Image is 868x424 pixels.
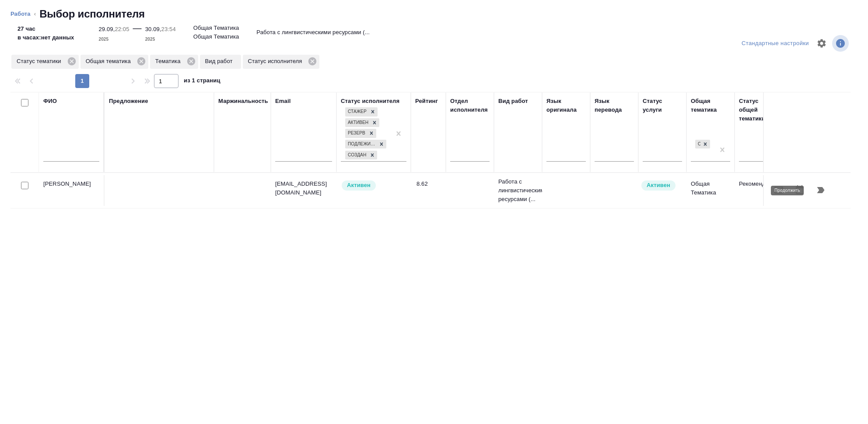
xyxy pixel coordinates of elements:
[115,26,129,32] p: 22:05
[205,57,236,66] p: Вид работ
[39,175,105,206] td: [PERSON_NAME]
[344,150,378,161] div: Стажер, Активен, Резерв, Подлежит внедрению, Создан
[17,57,64,66] p: Статус тематики
[344,106,378,117] div: Стажер, Активен, Резерв, Подлежит внедрению, Создан
[133,21,142,44] div: —
[739,97,778,123] div: Статус общей тематики
[275,97,290,106] div: Email
[416,180,441,188] div: 8.62
[735,175,783,206] td: Рекомендован
[344,128,377,139] div: Стажер, Активен, Резерв, Подлежит внедрению, Создан
[789,180,810,201] button: Открыть календарь загрузки
[647,181,670,190] p: Активен
[415,97,438,106] div: Рейтинг
[595,97,634,114] div: Язык перевода
[193,24,239,32] p: Общая Тематика
[275,180,332,197] p: [EMAIL_ADDRESS][DOMAIN_NAME]
[34,10,36,18] li: ‹
[21,182,28,189] input: Выбери исполнителей, чтобы отправить приглашение на работу
[686,175,735,206] td: Общая Тематика
[345,140,377,149] div: Подлежит внедрению
[80,55,148,69] div: Общая тематика
[109,97,148,106] div: Предложение
[150,55,198,69] div: Тематика
[218,97,268,106] div: Маржинальность
[832,35,850,52] span: Посмотреть информацию
[691,97,730,114] div: Общая тематика
[248,57,305,66] p: Статус исполнителя
[17,25,74,33] p: 27 час
[243,55,320,69] div: Статус исполнителя
[546,97,586,114] div: Язык оригинала
[11,55,79,69] div: Статус тематики
[450,97,490,114] div: Отдел исполнителя
[341,180,406,191] div: Рядовой исполнитель: назначай с учетом рейтинга
[768,180,789,201] button: Отправить предложение о работе
[155,57,184,66] p: Тематика
[739,37,811,50] div: split button
[99,26,115,32] p: 29.09,
[341,97,399,106] div: Статус исполнителя
[347,181,371,190] p: Активен
[184,75,220,88] span: из 1 страниц
[345,129,367,138] div: Резерв
[10,7,857,21] nav: breadcrumb
[344,117,380,128] div: Стажер, Активен, Резерв, Подлежит внедрению, Создан
[695,140,700,149] div: Общая Тематика
[161,26,176,32] p: 23:54
[345,151,367,160] div: Создан
[256,28,370,37] p: Работа с лингвистическими ресурсами (...
[345,118,370,127] div: Активен
[498,177,538,204] p: Работа с лингвистическими ресурсами (...
[498,97,528,106] div: Вид работ
[39,7,145,21] h2: Выбор исполнителя
[811,33,832,54] span: Настроить таблицу
[344,139,387,150] div: Стажер, Активен, Резерв, Подлежит внедрению, Создан
[694,139,711,150] div: Общая Тематика
[345,107,368,117] div: Стажер
[86,57,134,66] p: Общая тематика
[10,11,31,17] a: Работа
[643,97,682,114] div: Статус услуги
[43,97,57,106] div: ФИО
[145,26,161,32] p: 30.09,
